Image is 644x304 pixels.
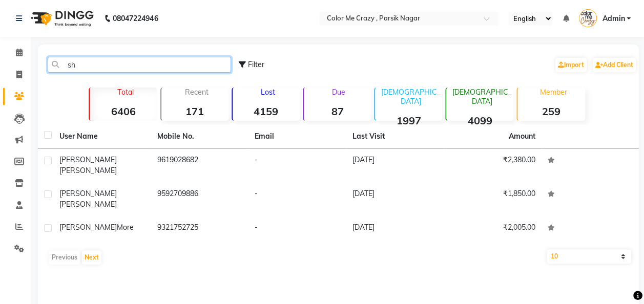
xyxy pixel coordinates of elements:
[165,88,228,97] p: Recent
[444,216,542,241] td: ₹2,005.00
[59,200,117,209] span: [PERSON_NAME]
[248,216,346,241] td: -
[444,148,542,182] td: ₹2,380.00
[579,9,597,27] img: Admin
[248,125,346,148] th: Email
[517,105,585,118] strong: 259
[113,4,158,33] b: 08047224946
[248,148,346,182] td: -
[555,58,587,72] a: Import
[117,223,134,232] span: More
[346,216,444,241] td: [DATE]
[304,105,371,118] strong: 87
[248,60,264,69] span: Filter
[522,88,585,97] p: Member
[375,114,442,127] strong: 1997
[26,4,96,33] img: logo
[593,58,636,72] a: Add Client
[94,88,157,97] p: Total
[151,216,249,241] td: 9321752725
[53,125,151,148] th: User Name
[233,105,300,118] strong: 4159
[444,182,542,216] td: ₹1,850.00
[450,88,513,106] p: [DEMOGRAPHIC_DATA]
[151,182,249,216] td: 9592709886
[346,148,444,182] td: [DATE]
[151,125,249,148] th: Mobile No.
[306,88,371,97] p: Due
[161,105,228,118] strong: 171
[90,105,157,118] strong: 6406
[602,13,625,24] span: Admin
[59,223,117,232] span: [PERSON_NAME]
[59,166,117,175] span: [PERSON_NAME]
[82,250,101,265] button: Next
[379,88,442,106] p: [DEMOGRAPHIC_DATA]
[237,88,300,97] p: Lost
[59,189,117,198] span: [PERSON_NAME]
[48,57,231,73] input: Search by Name/Mobile/Email/Code
[346,125,444,148] th: Last Visit
[503,125,542,148] th: Amount
[248,182,346,216] td: -
[346,182,444,216] td: [DATE]
[59,155,117,164] span: [PERSON_NAME]
[151,148,249,182] td: 9619028682
[446,114,513,127] strong: 4099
